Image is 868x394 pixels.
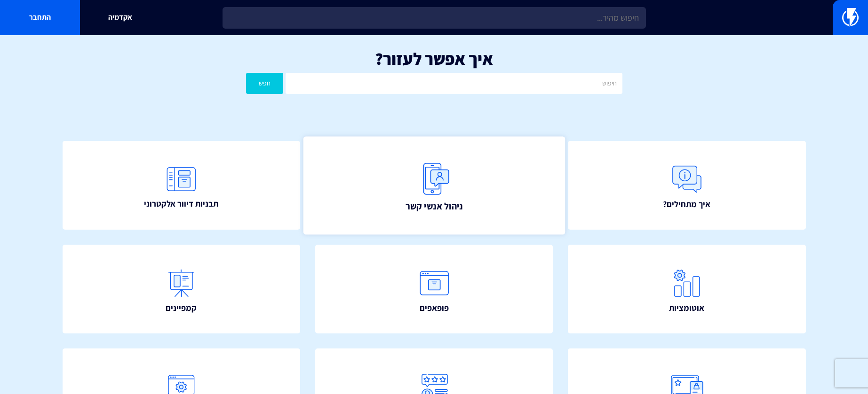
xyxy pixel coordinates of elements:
a: פופאפים [315,245,553,334]
span: קמפיינים [166,302,197,314]
a: תבניות דיוור אלקטרוני [63,141,301,230]
span: פופאפים [420,302,449,314]
span: ניהול אנשי קשר [405,199,462,212]
span: איך מתחילים? [663,198,710,210]
a: ניהול אנשי קשר [303,136,565,234]
button: חפש [246,73,284,94]
span: תבניות דיוור אלקטרוני [144,198,218,210]
span: אוטומציות [669,302,704,314]
a: קמפיינים [63,245,301,334]
a: אוטומציות [568,245,806,334]
input: חיפוש [286,73,622,94]
input: חיפוש מהיר... [223,7,646,29]
a: איך מתחילים? [568,141,806,230]
h1: איך אפשר לעזור? [14,49,854,68]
